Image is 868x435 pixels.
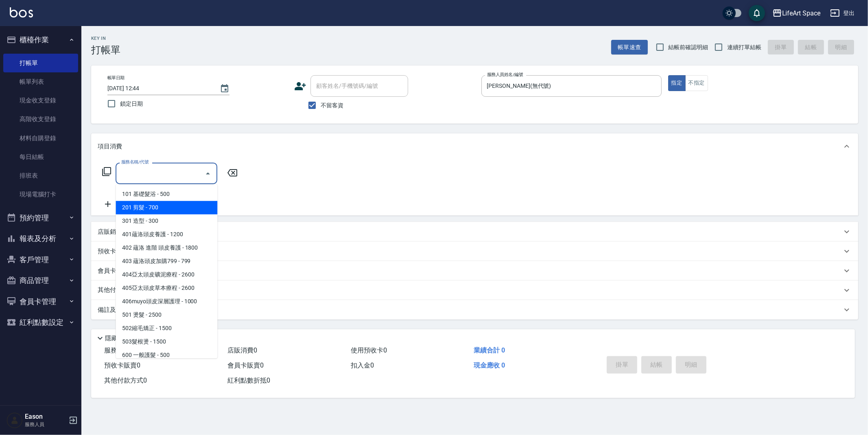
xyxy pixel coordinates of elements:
p: 隱藏業績明細 [105,334,142,343]
button: 報表及分析 [3,228,78,249]
p: 備註及來源 [98,306,128,314]
h2: Key In [91,36,120,41]
a: 每日結帳 [3,148,78,166]
label: 服務人員姓名/編號 [487,72,523,78]
span: 預收卡販賣 0 [104,361,140,369]
span: 紅利點數折抵 0 [227,376,270,384]
img: Person [7,412,23,428]
span: 鎖定日期 [120,100,143,108]
span: 600 一般護髮 - 500 [116,348,217,362]
span: 扣入金 0 [351,361,374,369]
p: 其他付款方式 [98,286,138,295]
input: YYYY/MM/DD hh:mm [107,82,212,95]
span: 101 基礎髮浴 - 500 [116,187,217,201]
div: 會員卡銷售 [91,261,858,281]
button: Close [201,167,214,180]
button: 帳單速查 [611,40,648,55]
p: 項目消費 [98,142,122,151]
span: 405亞太頭皮草本療程 - 2600 [116,281,217,295]
button: 不指定 [685,75,708,91]
p: 會員卡銷售 [98,267,128,275]
a: 高階收支登錄 [3,110,78,128]
span: 現金應收 0 [474,361,505,369]
button: 指定 [668,75,686,91]
a: 排班表 [3,166,78,185]
span: 501 燙髮 - 2500 [116,308,217,322]
p: 服務人員 [25,421,66,428]
p: 店販銷售 [98,228,122,236]
button: Choose date, selected date is 2025-09-23 [215,79,234,98]
h3: 打帳單 [91,44,120,56]
span: 402 蘊洛 進階 頭皮養護 - 1800 [116,241,217,254]
button: LifeArt Space [769,5,824,22]
img: Logo [10,7,33,17]
span: 服務消費 0 [104,346,134,354]
a: 帳單列表 [3,72,78,91]
button: 商品管理 [3,270,78,291]
span: 301 造型 - 300 [116,214,217,228]
h5: Eason [25,413,66,421]
span: 連續打單結帳 [727,43,761,52]
span: 503髮根燙 - 1500 [116,335,217,348]
div: 其他付款方式 [91,281,858,300]
div: 備註及來源 [91,300,858,320]
button: 紅利點數設定 [3,312,78,333]
span: 406muyo頭皮深層護理 - 1000 [116,295,217,308]
span: 會員卡販賣 0 [227,361,264,369]
span: 404亞太頭皮礦泥療程 - 2600 [116,268,217,281]
span: 201 剪髮 - 700 [116,201,217,214]
div: 預收卡販賣 [91,241,858,261]
span: 使用預收卡 0 [351,346,387,354]
button: 櫃檯作業 [3,29,78,50]
span: 不留客資 [321,101,343,110]
span: 502縮毛矯正 - 1500 [116,322,217,335]
button: 客戶管理 [3,249,78,270]
a: 材料自購登錄 [3,129,78,148]
span: 401蘊洛頭皮養護 - 1200 [116,228,217,241]
label: 帳單日期 [107,75,125,81]
a: 打帳單 [3,54,78,72]
a: 現場電腦打卡 [3,185,78,204]
span: 業績合計 0 [474,346,505,354]
div: 項目消費 [91,133,858,159]
button: 登出 [827,6,858,21]
button: 預約管理 [3,207,78,228]
div: 店販銷售 [91,222,858,241]
button: 會員卡管理 [3,291,78,312]
label: 服務名稱/代號 [121,159,149,165]
div: LifeArt Space [782,8,820,18]
p: 預收卡販賣 [98,247,128,256]
a: 現金收支登錄 [3,91,78,110]
button: save [749,5,765,21]
span: 403 蘊洛頭皮加購799 - 799 [116,254,217,268]
span: 其他付款方式 0 [104,376,147,384]
span: 店販消費 0 [227,346,257,354]
span: 結帳前確認明細 [669,43,708,52]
